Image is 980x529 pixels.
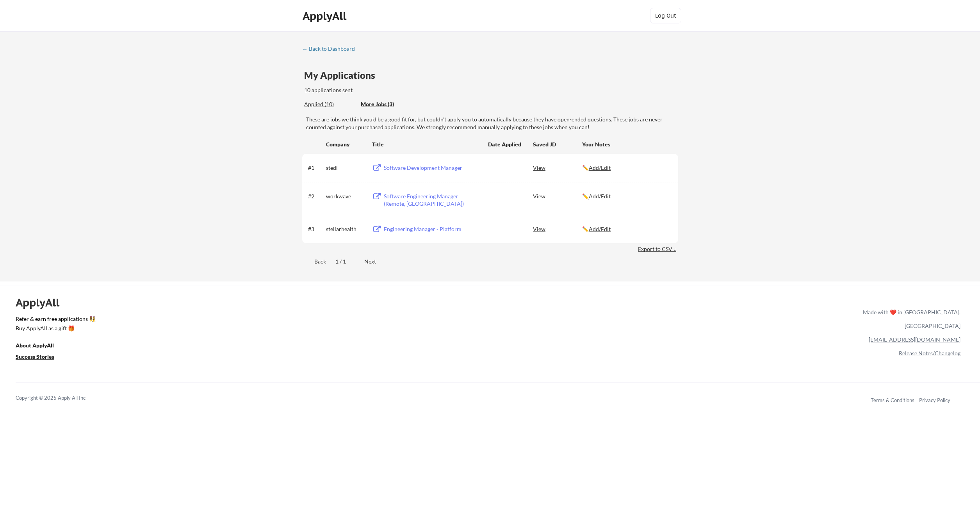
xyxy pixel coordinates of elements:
a: Buy ApplyAll as a gift 🎁 [16,324,94,334]
div: 10 applications sent [304,86,455,94]
div: Software Development Manager [384,164,481,172]
u: Add/Edit [589,226,611,232]
div: These are jobs we think you'd be a good fit for, but couldn't apply you to automatically because ... [306,116,678,131]
div: ✏️ [582,192,671,200]
div: Date Applied [488,141,522,148]
u: Add/Edit [589,164,611,171]
div: Copyright © 2025 Apply All Inc [16,394,105,402]
div: View [533,189,582,203]
div: Applied (10) [304,100,355,108]
div: ✏️ [582,164,671,172]
a: Terms & Conditions [871,397,914,403]
u: Add/Edit [589,193,611,199]
div: Saved JD [533,137,582,151]
a: Release Notes/Changelog [899,350,960,356]
div: Back [302,258,326,265]
div: More Jobs (3) [361,100,418,108]
div: Your Notes [582,141,671,148]
div: Buy ApplyAll as a gift 🎁 [16,326,94,331]
div: Title [372,141,481,148]
a: ← Back to Dashboard [302,46,361,53]
div: Next [364,258,385,265]
a: Success Stories [16,353,65,363]
div: Made with ❤️ in [GEOGRAPHIC_DATA], [GEOGRAPHIC_DATA] [860,305,960,333]
div: ← Back to Dashboard [302,46,361,52]
div: Export to CSV ↓ [638,245,678,253]
div: View [533,160,582,175]
div: stellarhealth [326,225,365,233]
a: [EMAIL_ADDRESS][DOMAIN_NAME] [869,336,960,343]
div: These are all the jobs you've been applied to so far. [304,100,355,109]
div: These are job applications we think you'd be a good fit for, but couldn't apply you to automatica... [361,100,418,109]
div: stedi [326,164,365,172]
u: About ApplyAll [16,342,54,349]
div: Engineering Manager - Platform [384,225,481,233]
a: Privacy Policy [919,397,950,403]
div: View [533,222,582,236]
a: Refer & earn free applications 👯‍♀️ [16,316,700,324]
u: Success Stories [16,353,54,360]
div: My Applications [304,71,381,80]
a: About ApplyAll [16,342,65,351]
div: ApplyAll [16,296,68,309]
div: ✏️ [582,225,671,233]
div: #3 [308,225,323,233]
div: Software Engineering Manager (Remote, [GEOGRAPHIC_DATA]) [384,192,481,208]
div: #1 [308,164,323,172]
div: workwave [326,192,365,200]
div: Company [326,141,365,148]
div: 1 / 1 [335,258,355,265]
div: #2 [308,192,323,200]
div: ApplyAll [303,9,349,23]
button: Log Out [650,8,681,23]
